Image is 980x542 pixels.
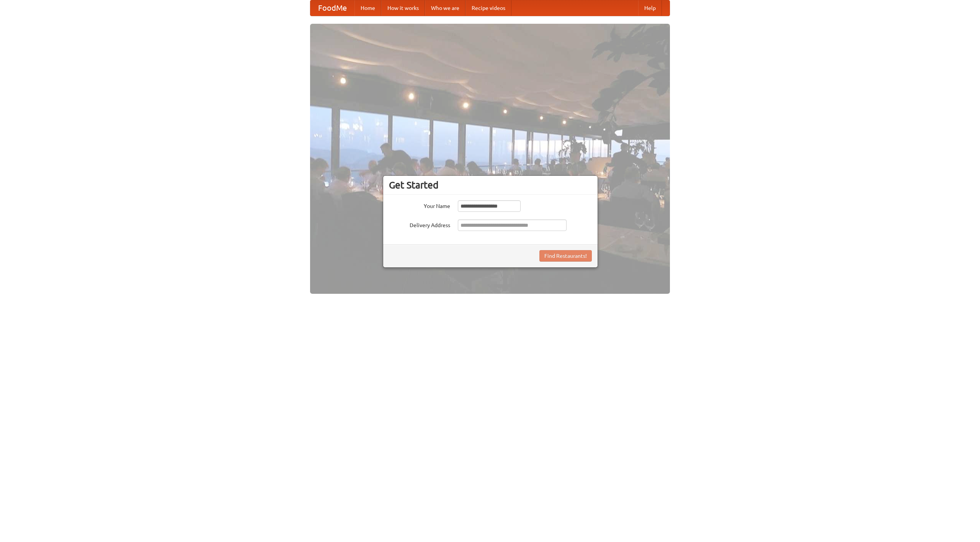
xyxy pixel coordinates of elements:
a: Home [354,0,381,16]
a: Who we are [425,0,465,16]
button: Find Restaurants! [539,250,592,262]
h3: Get Started [389,179,592,191]
label: Your Name [389,200,450,210]
a: Help [638,0,662,16]
a: FoodMe [310,0,354,16]
a: How it works [381,0,425,16]
label: Delivery Address [389,219,450,229]
a: Recipe videos [465,0,511,16]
